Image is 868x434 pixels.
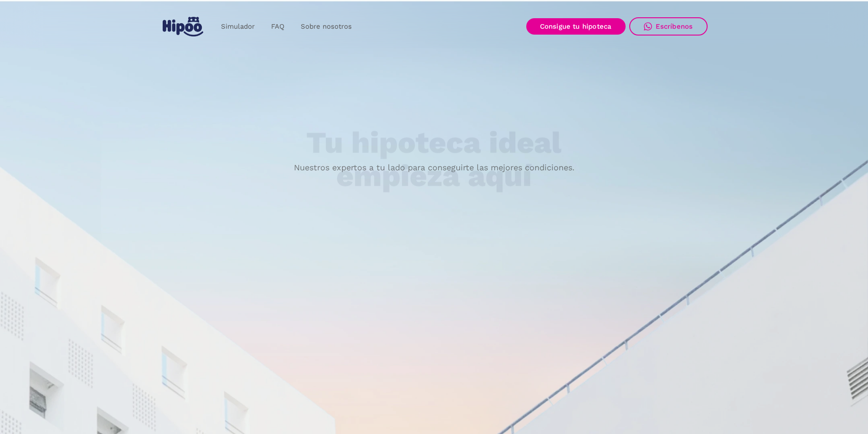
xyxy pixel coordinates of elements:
a: Escríbenos [629,17,708,36]
a: Simulador [213,18,263,36]
div: Escríbenos [656,22,693,31]
h1: Tu hipoteca ideal empieza aquí [261,127,606,193]
a: FAQ [263,18,293,36]
a: Consigue tu hipoteca [526,18,626,35]
a: home [161,13,205,40]
a: Sobre nosotros [293,18,360,36]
